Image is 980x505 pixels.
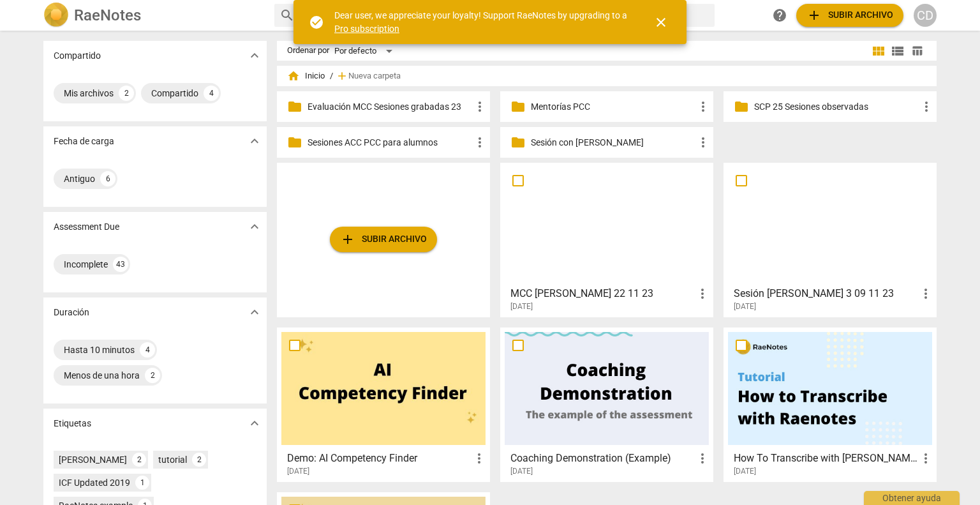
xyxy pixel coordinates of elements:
span: more_vert [695,135,711,150]
div: [PERSON_NAME] [59,453,127,466]
div: Obtener ayuda [864,491,960,505]
span: folder [510,135,526,150]
div: ICF Updated 2019 [59,476,130,489]
span: Inicio [287,70,325,82]
p: Sesión con Marta MCC [531,136,695,149]
span: help [772,8,787,23]
a: Pro subscription [334,24,399,34]
h3: Sesión Concha Marta 3 09 11 23 [734,286,918,301]
div: 6 [100,171,115,186]
span: more_vert [695,451,710,466]
button: Mostrar más [245,46,264,65]
span: Nueva carpeta [348,72,401,81]
div: Incomplete [64,258,108,271]
button: Tabla [907,41,926,61]
span: more_vert [472,99,487,114]
span: more_vert [918,451,933,466]
div: 43 [113,257,128,272]
span: folder [287,99,302,114]
span: expand_more [247,133,262,149]
p: Mentorías PCC [531,100,695,114]
button: Mostrar más [245,217,264,236]
h3: MCC Concha Amaya 22 11 23 [510,286,695,301]
button: Cuadrícula [869,41,888,61]
span: table_chart [911,45,923,57]
button: Subir [330,227,437,252]
div: 1 [135,476,149,490]
span: / [330,72,333,81]
span: Subir archivo [806,8,893,23]
span: more_vert [472,135,487,150]
a: LogoRaeNotes [43,3,264,28]
button: Lista [888,41,907,61]
span: expand_more [247,219,262,234]
p: Etiquetas [54,417,91,430]
h3: How To Transcribe with RaeNotes [734,451,918,466]
a: Sesión [PERSON_NAME] 3 09 11 23[DATE] [728,167,932,312]
button: Mostrar más [245,132,264,151]
a: How To Transcribe with [PERSON_NAME][DATE] [728,332,932,476]
div: 2 [119,86,134,101]
p: SCP 25 Sesiones observadas [754,100,919,114]
span: expand_more [247,305,262,320]
span: expand_more [247,48,262,63]
span: folder [734,99,749,114]
div: Menos de una hora [64,369,140,382]
span: [DATE] [510,301,533,312]
div: Antiguo [64,172,95,185]
span: close [653,15,669,30]
a: Demo: AI Competency Finder[DATE] [281,332,486,476]
div: Hasta 10 minutos [64,343,135,356]
div: tutorial [158,453,187,466]
div: 2 [132,453,146,467]
a: Coaching Demonstration (Example)[DATE] [505,332,709,476]
a: MCC [PERSON_NAME] 22 11 23[DATE] [505,167,709,312]
p: Duración [54,306,89,319]
button: CD [914,4,937,27]
div: 4 [204,86,219,101]
span: add [340,232,355,247]
span: Subir archivo [340,232,427,247]
div: 2 [145,368,160,383]
div: 4 [140,342,155,358]
div: 2 [192,453,206,467]
div: Mis archivos [64,87,114,100]
span: [DATE] [510,466,533,477]
h3: Demo: AI Competency Finder [287,451,471,466]
span: [DATE] [287,466,309,477]
h2: RaeNotes [74,6,141,24]
p: Assessment Due [54,220,119,234]
span: more_vert [471,451,487,466]
button: Subir [796,4,903,27]
span: [DATE] [734,466,756,477]
p: Compartido [54,49,101,63]
div: Por defecto [334,41,397,61]
span: add [806,8,822,23]
a: Obtener ayuda [768,4,791,27]
div: Compartido [151,87,198,100]
span: view_list [890,43,905,59]
h3: Coaching Demonstration (Example) [510,451,695,466]
button: Mostrar más [245,303,264,322]
span: check_circle [309,15,324,30]
img: Logo [43,3,69,28]
span: search [279,8,295,23]
p: Fecha de carga [54,135,114,148]
button: Cerrar [646,7,676,38]
span: folder [510,99,526,114]
span: view_module [871,43,886,59]
span: more_vert [918,286,933,301]
span: more_vert [695,286,710,301]
p: Evaluación MCC Sesiones grabadas 23 [308,100,472,114]
span: [DATE] [734,301,756,312]
span: more_vert [695,99,711,114]
div: Ordenar por [287,46,329,56]
span: expand_more [247,416,262,431]
span: add [336,70,348,82]
div: Dear user, we appreciate your loyalty! Support RaeNotes by upgrading to a [334,9,630,35]
p: Sesiones ACC PCC para alumnos [308,136,472,149]
button: Mostrar más [245,414,264,433]
span: home [287,70,300,82]
span: folder [287,135,302,150]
